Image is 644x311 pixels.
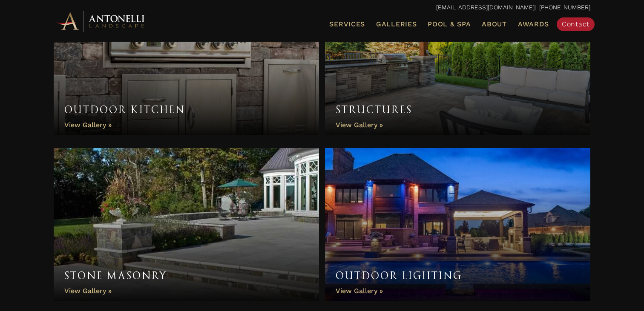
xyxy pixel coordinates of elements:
a: Awards [515,19,552,30]
span: Galleries [376,20,417,28]
a: Services [326,19,368,30]
span: Services [329,21,365,28]
a: [EMAIL_ADDRESS][DOMAIN_NAME] [436,4,535,11]
span: Pool & Spa [428,20,471,28]
a: About [478,19,510,30]
a: Pool & Spa [424,19,474,30]
a: Galleries [373,19,420,30]
span: Contact [562,20,589,28]
span: Awards [518,20,549,28]
p: | [PHONE_NUMBER] [54,2,590,13]
img: Antonelli Horizontal Logo [54,9,147,33]
span: About [482,21,507,28]
a: Contact [557,17,595,31]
